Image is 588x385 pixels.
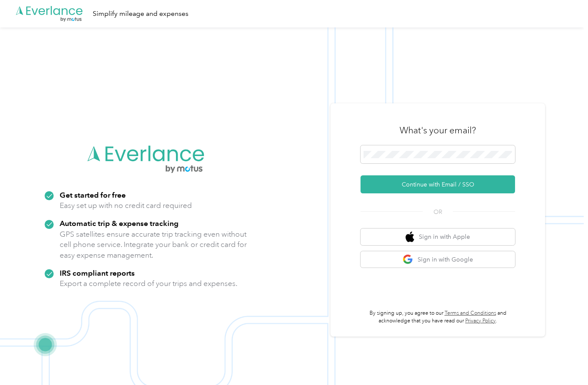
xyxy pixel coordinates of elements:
strong: Get started for free [60,190,126,199]
p: By signing up, you agree to our and acknowledge that you have read our . [361,310,515,325]
strong: IRS compliant reports [60,268,135,277]
h3: What's your email? [400,124,476,136]
div: Simplify mileage and expenses [93,9,188,19]
span: OR [423,208,453,217]
p: Easy set up with no credit card required [60,200,192,211]
p: Export a complete record of your trips and expenses. [60,278,237,289]
button: apple logoSign in with Apple [361,229,515,245]
a: Terms and Conditions [445,310,496,316]
strong: Automatic trip & expense tracking [60,219,179,228]
button: google logoSign in with Google [361,251,515,268]
img: google logo [403,254,413,265]
img: apple logo [406,232,414,242]
a: Privacy Policy [465,318,496,324]
button: Continue with Email / SSO [361,175,515,193]
p: GPS satellites ensure accurate trip tracking even without cell phone service. Integrate your bank... [60,229,247,261]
